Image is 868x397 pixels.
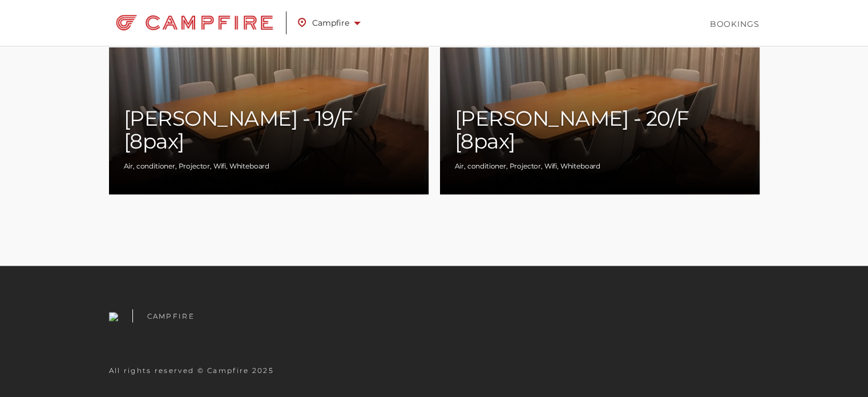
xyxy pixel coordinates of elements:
a: Campfire [109,9,298,37]
div: Air, conditioner, Projector, Wifi, Whiteboard [124,162,414,171]
h2: [PERSON_NAME] - 20/F [8pax] [455,107,745,153]
p: All rights reserved © Campfire 2025 [109,366,426,375]
img: Campfire-Logo-White.png [109,312,118,322]
h2: [PERSON_NAME] - 19/F [8pax] [124,107,414,153]
a: Bookings [710,18,760,30]
h3: Campfire [147,312,195,320]
img: Campfire [109,11,281,34]
a: Campfire [298,10,372,36]
span: Campfire [298,15,361,30]
div: Air, conditioner, Projector, Wifi, Whiteboard [455,162,745,171]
